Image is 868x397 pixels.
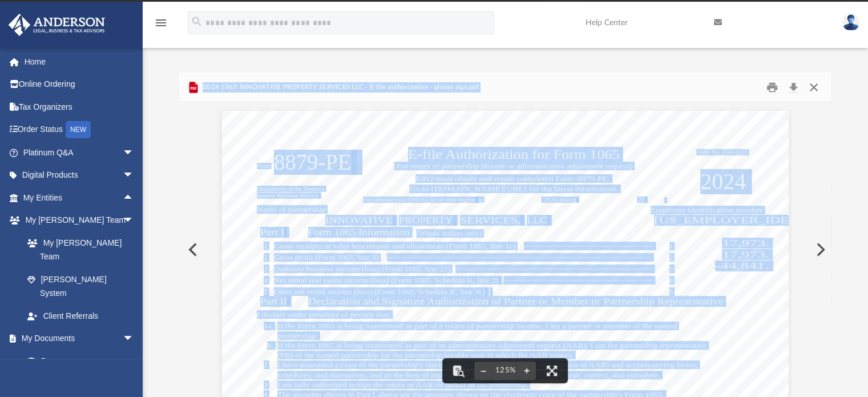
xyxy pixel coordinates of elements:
span: 2024 [700,171,746,194]
span: arrow_drop_up [123,186,146,210]
span: If the Form 1065 is being transmitted as part of a return of partnership income, I am a partner o... [277,322,677,330]
span: Form [257,163,270,169]
span: Gross profit (Form 1065, line 3) [274,254,378,261]
a: [PERSON_NAME] System [16,268,146,304]
span: 2024 1065 INNOVATIVE PROPERTY SERVICES LLC - E-file authorization - please sign.pdf [200,82,479,93]
span: SERVICES, [460,216,520,225]
span: partnership. [277,332,318,339]
span: 3 [669,265,673,272]
span: schedules, and statements, and to the best of my knowledge and belief, it/they is/are true, corre... [277,371,660,379]
a: Order StatusNEW [8,118,151,142]
span: arrow_drop_down [123,209,146,232]
span: I declare under penalties of perjury that: [257,311,391,318]
button: Zoom out [474,358,492,383]
span: (For return of partnership income or administrative adjustment request) [394,162,632,170]
img: User Pic [842,14,859,31]
span: I am fully authorized to sign the return or AAR on behalf of the partnership. [277,381,528,388]
span: 1 [669,242,673,250]
span: 2 [264,254,268,261]
span: 3 [264,265,268,272]
a: My [PERSON_NAME] Teamarrow_drop_down [8,209,146,232]
a: Box [16,350,140,372]
span: I have examined a copy of the partnership's electronic Form 1065 (whether used as return or AAR) ... [277,361,698,368]
div: Document Viewer [179,102,832,397]
span: 3 [264,381,268,388]
button: Enter fullscreen [539,358,564,383]
div: Current zoom level [492,367,518,374]
span: ~~~~~~~~~~~~~~~~~~~ [524,242,652,250]
span: Ordinary business income (loss) (Form 1065, line 23) [274,265,450,272]
button: Next File [807,234,832,266]
button: Print [761,78,784,96]
span: ERO must obtain and retain completed Form 8879-PE. [415,175,610,182]
span: Go to [DOMAIN_NAME][URL] for the latest information. [409,185,619,193]
span: Department of the Treasury [257,186,325,192]
span: ,20 [637,197,644,203]
span: 1 [264,322,268,330]
button: Close [804,78,824,96]
span: a. [267,322,273,330]
span: arrow_drop_down [123,327,146,351]
span: Employer identification number [651,206,763,214]
span: Name of partnership [257,206,326,213]
span: , 2024, ending [541,197,576,203]
span: 5 [264,288,268,295]
img: Anderson Advisors Platinum Portal [5,14,108,36]
span: (PR) of the named partnership for the partnership taxable year to which the AAR relates. [277,351,574,359]
span: arrow_drop_down [123,164,146,187]
span: Declaration and Signature Authorization of Partner or Member or Partnership Representative [308,297,724,307]
button: Zoom in [518,358,536,383]
span: ~~~~~~~~~~~~~~~~~~~~~~ [503,276,652,284]
span: Internal Revenue Service [257,193,318,199]
span: 4 [669,276,673,284]
a: My [PERSON_NAME] Team [16,231,140,268]
span: Gross receipts or sales less returns and allowances (Form 1065, line 1c) [274,242,516,250]
a: My Entitiesarrow_drop_up [8,186,151,209]
span: b. [267,342,273,349]
span: 5 [669,288,673,295]
span: 2 [264,361,268,368]
span: 17,973. [722,239,769,248]
a: Platinum Q&Aarrow_drop_down [8,141,151,164]
span: -44,841. [715,262,769,271]
span: 2 [669,254,673,261]
div: File preview [179,102,832,397]
span: ~~~~~~~~~~~~~~~~~~~~~~~~~~~~~ [455,265,652,272]
button: Download [784,78,804,96]
span: (Whole dollars only) [416,230,482,237]
span: LLC [527,216,547,225]
span: Part I [260,228,284,238]
span: 8879-PE [274,151,351,174]
div: NEW [66,121,91,138]
button: Toggle findbar [446,358,471,383]
span: Net rental real estate income (loss) (Form 1065, Schedule K, line 2) [274,276,498,284]
span: 1 [264,242,268,250]
span: 4 [264,276,268,284]
a: Home [8,50,151,73]
span: Part II [260,297,287,307]
span: INNOVATIVE [325,216,393,225]
span: If the Form 1065 is being transmitted as part of an administrative adjustment request (AAR), I am... [277,342,706,349]
span: For calendar year [DATE], or tax year beginning [363,197,483,203]
span: PROPERTY [399,216,453,225]
a: Online Ordering [8,73,151,96]
span: E-file Authorization for Form 1065 [408,148,620,161]
button: Previous File [179,234,204,266]
a: Tax Organizers [8,95,151,118]
i: search [191,15,203,28]
span: . [664,198,665,203]
i: menu [154,16,168,30]
a: Digital Productsarrow_drop_down [8,164,151,187]
span: 17,973. [722,250,769,259]
span: Other net rental income (loss) (Form 1065, Schedule K, line 3c) [274,288,485,295]
a: menu [154,22,168,30]
span: ~~~~~~~~~~~~~~~~~~~~~~~~~~~~~~~~~~~~~~~ [387,254,651,261]
span: OMB No. 1545-0123 [696,150,748,155]
a: My Documentsarrow_drop_down [8,327,146,350]
span: Form 1065 Information [308,228,410,238]
span: arrow_drop_down [123,141,146,165]
a: Client Referrals [16,304,146,327]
